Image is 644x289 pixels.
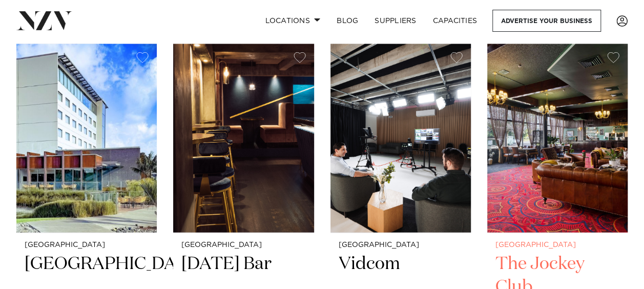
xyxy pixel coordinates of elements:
[16,11,72,30] img: nzv-logo.png
[25,241,149,249] small: [GEOGRAPHIC_DATA]
[495,241,619,249] small: [GEOGRAPHIC_DATA]
[339,241,463,249] small: [GEOGRAPHIC_DATA]
[425,10,486,32] a: Capacities
[181,241,305,249] small: [GEOGRAPHIC_DATA]
[257,10,328,32] a: Locations
[366,10,424,32] a: SUPPLIERS
[492,10,601,32] a: Advertise your business
[328,10,366,32] a: BLOG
